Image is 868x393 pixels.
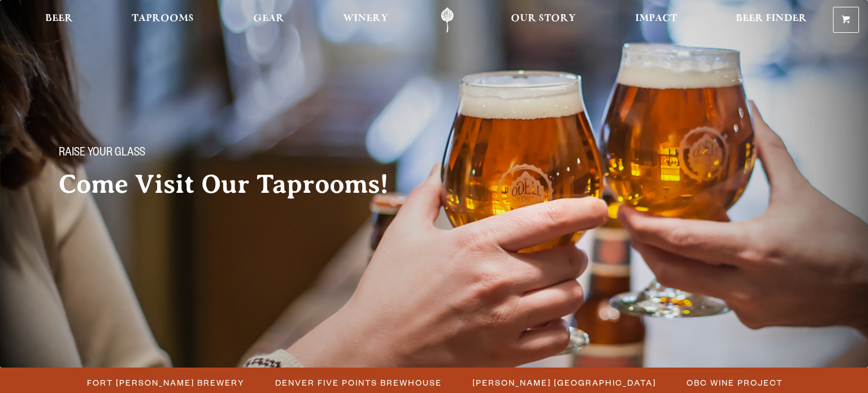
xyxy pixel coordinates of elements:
[45,14,73,23] span: Beer
[687,374,783,391] span: OBC Wine Project
[336,7,396,33] a: Winery
[511,14,576,23] span: Our Story
[268,374,448,391] a: Denver Five Points Brewhouse
[59,170,411,198] h2: Come Visit Our Taprooms!
[635,14,677,23] span: Impact
[59,146,145,161] span: Raise your glass
[87,374,245,391] span: Fort [PERSON_NAME] Brewery
[80,374,250,391] a: Fort [PERSON_NAME] Brewery
[426,7,468,33] a: Odell Home
[472,374,656,391] span: [PERSON_NAME] [GEOGRAPHIC_DATA]
[124,7,201,33] a: Taprooms
[628,7,684,33] a: Impact
[504,7,583,33] a: Our Story
[132,14,194,23] span: Taprooms
[680,374,788,391] a: OBC Wine Project
[253,14,284,23] span: Gear
[728,7,814,33] a: Beer Finder
[466,374,662,391] a: [PERSON_NAME] [GEOGRAPHIC_DATA]
[736,14,807,23] span: Beer Finder
[246,7,292,33] a: Gear
[343,14,388,23] span: Winery
[38,7,80,33] a: Beer
[275,374,442,391] span: Denver Five Points Brewhouse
